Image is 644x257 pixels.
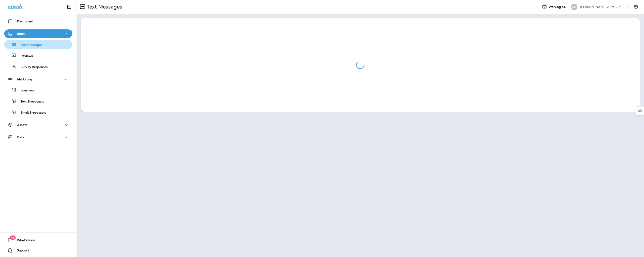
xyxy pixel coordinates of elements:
[13,249,29,254] span: Support
[4,108,72,117] button: Email Broadcasts
[17,123,27,127] p: Assets
[571,4,577,10] div: SA
[4,62,72,71] button: Survey Responses
[4,133,72,141] button: Data
[4,236,72,244] button: 19What's New
[13,238,35,244] span: What's New
[16,100,44,104] p: Text Broadcasts
[17,78,32,81] p: Marketing
[638,109,642,113] img: Detect Auto
[63,3,75,11] button: Collapse Sidebar
[4,75,72,84] button: Marketing
[4,51,72,60] button: Reviews
[17,89,34,93] p: Journeys
[16,111,46,115] p: Email Broadcasts
[4,121,72,129] button: Assets
[4,86,72,95] button: Journeys
[17,136,24,139] p: Data
[4,246,72,255] button: Support
[580,5,618,9] p: [PERSON_NAME] Auto Service & Tire Pros
[549,5,567,9] span: Working as:
[10,235,16,240] span: 19
[4,97,72,106] button: Text Broadcasts
[4,29,72,38] button: Inbox
[16,65,48,69] p: Survey Responses
[17,32,25,35] p: Inbox
[17,43,42,47] p: Text Messages
[17,20,33,23] p: Dashboard
[4,17,72,26] button: Dashboard
[632,3,640,11] button: Settings
[4,40,72,49] button: Text Messages
[16,54,33,58] p: Reviews
[85,4,122,10] p: Text Messages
